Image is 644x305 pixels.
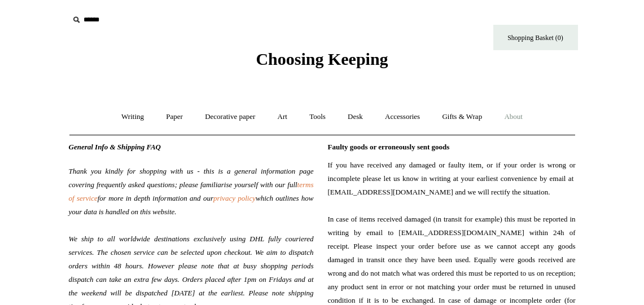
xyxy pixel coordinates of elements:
a: Paper [156,102,193,132]
a: Writing [111,102,154,132]
a: Tools [299,102,336,132]
a: privacy policy [213,194,256,202]
span: General Info & Shipping FAQ [69,143,161,151]
a: Desk [338,102,373,132]
a: Gifts & Wrap [432,102,492,132]
span: for more in depth information and our [98,194,213,202]
a: Art [268,102,297,132]
span: Faulty goods or erroneously sent goods [328,143,450,151]
span: Choosing Keeping [256,50,388,68]
a: Decorative paper [195,102,265,132]
a: Shopping Basket (0) [493,25,578,50]
span: Thank you kindly for shopping with us - this is a general information page covering frequently as... [69,167,314,189]
a: Accessories [375,102,430,132]
a: Choosing Keeping [256,59,388,67]
a: About [494,102,533,132]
